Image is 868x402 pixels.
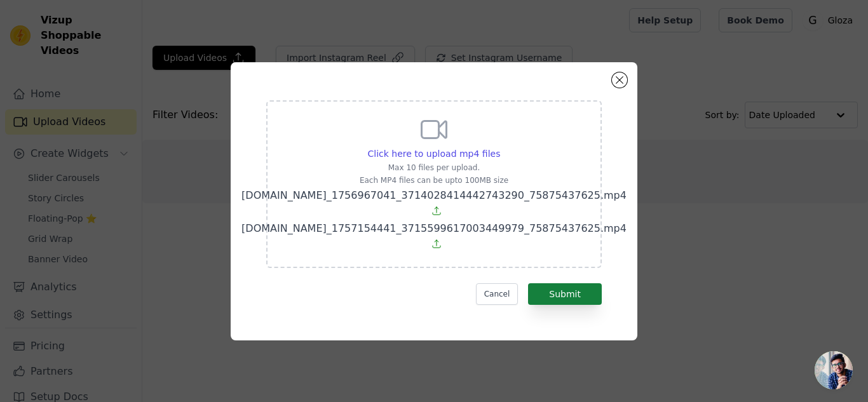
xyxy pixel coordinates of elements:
button: Close modal [612,72,627,88]
span: [DOMAIN_NAME]_1757154441_3715599617003449979_75875437625.mp4 [241,222,627,234]
p: Max 10 files per upload. [241,163,627,173]
div: Open chat [815,351,853,389]
p: Each MP4 files can be upto 100MB size [241,175,627,185]
button: Cancel [476,283,519,305]
span: [DOMAIN_NAME]_1756967041_3714028414442743290_75875437625.mp4 [241,189,627,201]
span: Click here to upload mp4 files [368,149,501,159]
button: Submit [528,283,602,305]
